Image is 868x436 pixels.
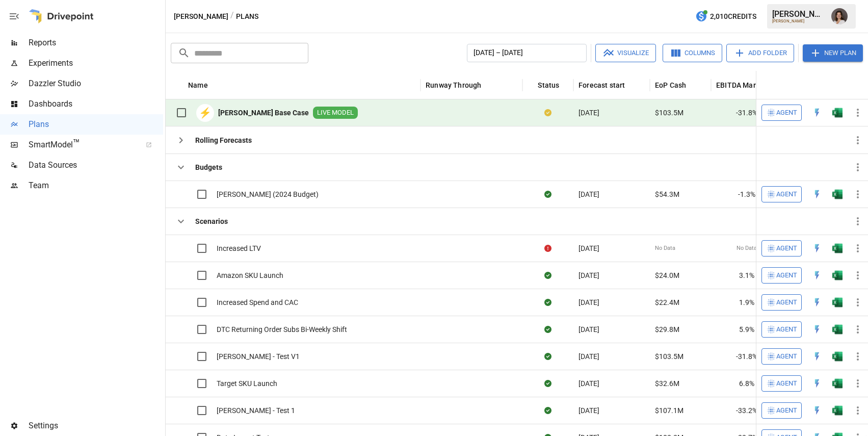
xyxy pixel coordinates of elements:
div: Open in Excel [832,351,843,362]
div: Open in Excel [832,324,843,335]
div: Open in Quick Edit [812,405,822,416]
span: Agent [776,243,797,254]
img: quick-edit-flash.b8aec18c.svg [812,378,822,389]
button: Agent [761,240,802,257]
span: -31.8% [736,351,757,362]
img: g5qfjXmAAAAABJRU5ErkJggg== [832,405,843,416]
div: Open in Excel [832,243,843,253]
div: Open in Quick Edit [812,270,822,280]
img: g5qfjXmAAAAABJRU5ErkJggg== [832,351,843,362]
div: ⚡ [196,104,214,122]
span: Agent [776,378,797,390]
span: 3.1% [739,270,754,280]
span: [PERSON_NAME] (2024 Budget) [217,189,319,199]
button: Agent [761,321,802,338]
img: quick-edit-flash.b8aec18c.svg [812,405,822,416]
span: Reports [29,37,163,49]
img: g5qfjXmAAAAABJRU5ErkJggg== [832,324,843,335]
span: -31.8% [736,108,757,118]
span: $54.3M [655,189,679,199]
button: Columns [663,44,722,62]
div: Open in Quick Edit [812,243,822,253]
button: Add Folder [726,44,794,62]
img: quick-edit-flash.b8aec18c.svg [812,189,822,199]
div: Open in Quick Edit [812,297,822,307]
div: EBITDA Margin [716,81,766,89]
span: Agent [776,270,797,281]
div: [DATE] [573,316,650,343]
button: Agent [761,105,802,121]
button: [DATE] – [DATE] [467,44,587,62]
img: quick-edit-flash.b8aec18c.svg [812,270,822,280]
div: Name [188,81,208,89]
b: Rolling Forecasts [195,135,252,145]
button: New Plan [803,44,863,62]
span: -1.3% [738,189,755,199]
span: 5.9% [739,324,754,335]
span: Increased LTV [217,243,261,253]
div: [DATE] [573,289,650,316]
div: Sync complete [544,270,551,280]
span: Agent [776,297,797,309]
img: Franziska Ibscher [831,8,848,24]
span: 6.8% [739,378,754,389]
button: [PERSON_NAME] [174,10,228,23]
button: Agent [761,348,802,365]
button: Agent [761,402,802,419]
img: g5qfjXmAAAAABJRU5ErkJggg== [832,378,843,389]
img: quick-edit-flash.b8aec18c.svg [812,243,822,253]
img: g5qfjXmAAAAABJRU5ErkJggg== [832,270,843,280]
button: Franziska Ibscher [825,2,854,31]
span: Agent [776,324,797,336]
button: Agent [761,294,802,311]
div: [DATE] [573,235,650,262]
button: Agent [761,267,802,284]
span: Experiments [29,57,163,69]
span: Increased Spend and CAC [217,297,298,307]
img: quick-edit-flash.b8aec18c.svg [812,108,822,118]
div: Sync complete [544,351,551,362]
button: Agent [761,186,802,202]
div: Open in Quick Edit [812,189,822,199]
span: Agent [776,405,797,417]
b: [PERSON_NAME] Base Case [218,108,309,118]
span: $29.8M [655,324,679,335]
div: [PERSON_NAME] [772,9,825,19]
div: Status [538,81,559,89]
img: g5qfjXmAAAAABJRU5ErkJggg== [832,243,843,253]
b: Scenarios [195,216,228,226]
div: [DATE] [573,99,650,126]
span: Settings [29,420,163,432]
span: $103.5M [655,351,683,362]
span: Agent [776,351,797,363]
span: Amazon SKU Launch [217,270,283,280]
span: $107.1M [655,405,683,416]
span: $103.5M [655,108,683,118]
div: Sync complete [544,378,551,389]
span: Data Sources [29,159,163,171]
div: EoP Cash [655,81,686,89]
span: LIVE MODEL [313,108,358,118]
div: [DATE] [573,262,650,289]
div: Open in Quick Edit [812,108,822,118]
div: Sync complete [544,189,551,199]
div: / [230,10,234,23]
span: $24.0M [655,270,679,280]
span: [PERSON_NAME] - Test V1 [217,351,300,362]
span: 2,010 Credits [710,10,756,23]
div: [DATE] [573,397,650,424]
b: Budgets [195,162,222,172]
div: Open in Excel [832,405,843,416]
img: g5qfjXmAAAAABJRU5ErkJggg== [832,297,843,307]
button: 2,010Credits [691,7,760,26]
button: Visualize [595,44,656,62]
div: Runway Through [426,81,481,89]
div: Open in Excel [832,189,843,199]
span: Agent [776,107,797,119]
span: No Data [655,244,675,252]
div: Your plan has changes in Excel that are not reflected in the Drivepoint Data Warehouse, select "S... [544,108,551,118]
span: Dazzler Studio [29,78,163,90]
span: DTC Returning Order Subs Bi-Weekly Shift [217,324,347,335]
div: Open in Excel [832,270,843,280]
